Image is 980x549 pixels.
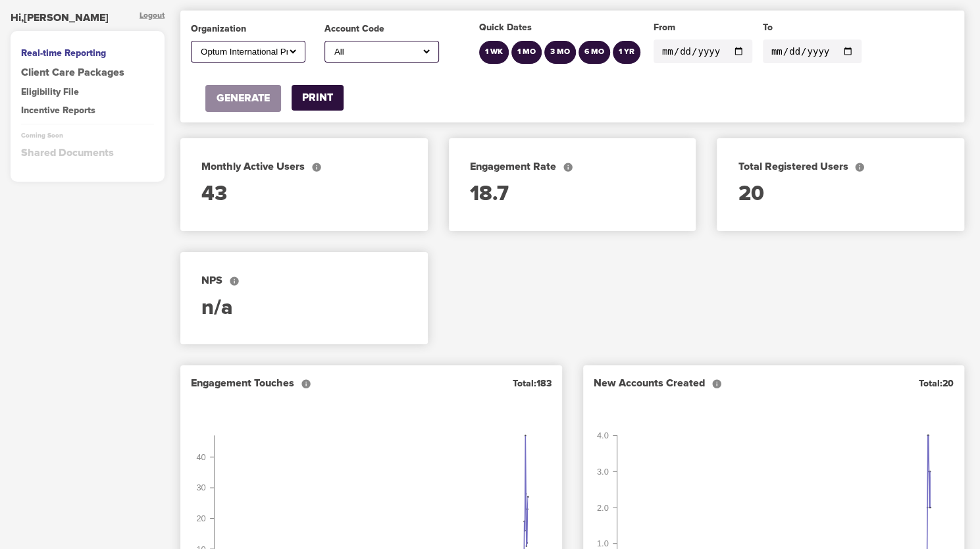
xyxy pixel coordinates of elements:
svg: Engagement Rate is ET (engagement touches) / MAU (monthly active users), an indicator of engageme... [563,162,573,172]
div: Monthly Active Users [201,159,407,174]
div: 3 MO [550,47,570,58]
button: 1 MO [511,41,542,64]
div: Engagement Rate [470,159,675,174]
div: 18.7 [470,180,675,210]
tspan: 1.0 [596,538,608,548]
div: 43 [201,180,407,210]
div: 1 YR [619,47,634,58]
div: Shared Documents [21,145,154,161]
div: Quick Dates [479,21,643,34]
div: Organization [191,22,305,36]
button: 1 WK [479,41,509,64]
div: GENERATE [217,91,270,106]
div: Real-time Reporting [21,47,154,60]
div: Logout [140,11,165,26]
div: 1 MO [517,47,536,58]
div: n/a [201,294,407,324]
a: Client Care Packages [21,65,154,80]
div: 20 [738,180,943,210]
div: Total: 183 [513,377,552,390]
svg: A widely used satisfaction measure to determine a customer's propensity to recommend the service ... [229,276,240,286]
div: From [654,21,752,34]
div: NPS [201,273,407,288]
div: Account Code [324,22,439,36]
button: GENERATE [205,85,281,112]
tspan: 30 [196,483,205,492]
svg: Monthly Active Users. The 30 day rolling count of active users [311,162,322,172]
tspan: 20 [196,513,205,523]
button: 1 YR [613,41,640,64]
div: Engagement Touches [191,376,311,391]
svg: The total number of engaged touches of the various eM life features and programs during the period. [301,379,311,389]
button: PRINT [292,85,344,111]
div: 1 WK [485,47,503,58]
button: 3 MO [544,41,576,64]
div: PRINT [302,90,333,105]
button: 6 MO [579,41,610,64]
tspan: 40 [196,452,205,462]
div: 6 MO [584,47,604,58]
svg: The total number of participants who created accounts for eM Life. [854,162,865,172]
div: Hi, [PERSON_NAME] [11,11,109,26]
div: Total Registered Users [738,159,943,174]
div: New Accounts Created [594,376,722,391]
div: Eligibility File [21,86,154,99]
svg: The number of new unique participants who created accounts for eM Life. [711,379,722,389]
div: Incentive Reports [21,104,154,117]
div: Coming Soon [21,131,154,140]
div: To [763,21,862,34]
tspan: 3.0 [596,467,608,477]
div: Total: 20 [919,377,954,390]
tspan: 2.0 [596,503,608,513]
tspan: 4.0 [596,431,608,440]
